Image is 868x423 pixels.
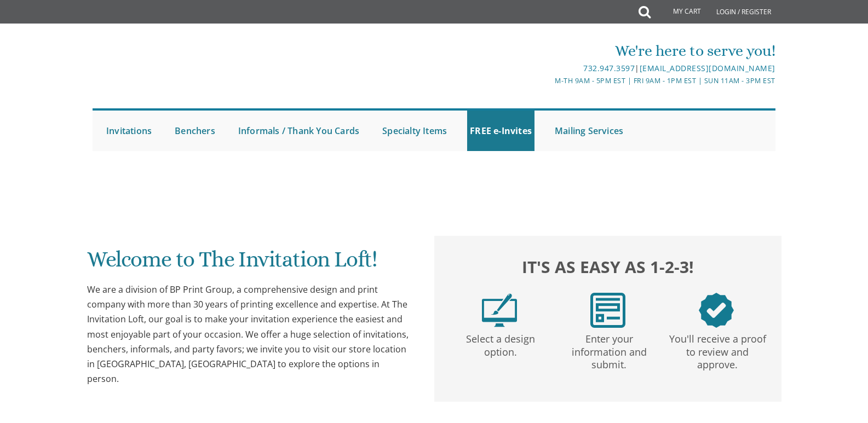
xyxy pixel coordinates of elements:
[172,111,218,151] a: Benchers
[235,111,362,151] a: Informals / Thank You Cards
[87,247,412,280] h1: Welcome to The Invitation Loft!
[552,111,626,151] a: Mailing Services
[467,111,534,151] a: FREE e-Invites
[449,328,553,359] p: Select a design option.
[321,40,775,62] div: We're here to serve you!
[640,63,775,73] a: [EMAIL_ADDRESS][DOMAIN_NAME]
[445,254,771,279] h2: It's as easy as 1-2-3!
[380,111,450,151] a: Specialty Items
[557,328,661,372] p: Enter your information and submit.
[699,293,734,328] img: step3.png
[665,328,769,372] p: You'll receive a proof to review and approve.
[87,282,412,386] div: We are a division of BP Print Group, a comprehensive design and print company with more than 30 y...
[321,62,775,75] div: |
[649,1,709,23] a: My Cart
[482,293,517,328] img: step1.png
[104,111,154,151] a: Invitations
[321,75,775,86] div: M-Th 9am - 5pm EST | Fri 9am - 1pm EST | Sun 11am - 3pm EST
[583,63,635,73] a: 732.947.3597
[590,293,625,328] img: step2.png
